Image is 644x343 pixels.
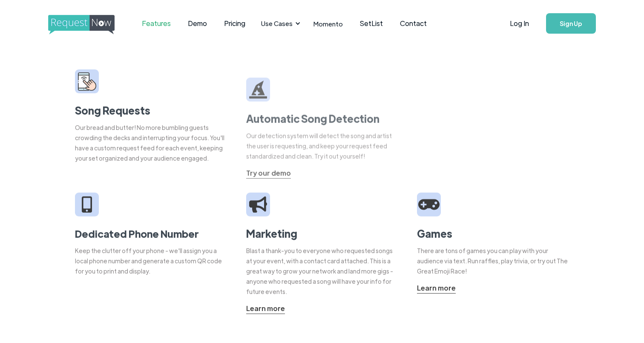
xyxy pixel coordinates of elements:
img: iphone [82,196,92,213]
a: Log In [501,9,538,38]
div: Learn more [246,303,285,314]
strong: Song Requests [75,104,150,117]
div: Use Cases [261,19,293,28]
a: Momento [305,11,351,36]
a: Learn more [417,283,456,294]
strong: Games [417,227,452,240]
a: Try our demo [246,168,291,179]
a: Contact [391,10,435,37]
img: wizard hat [249,81,267,98]
a: home [48,15,112,32]
div: Keep the clutter off your phone - we'll assign you a local phone number and generate a custom QR ... [75,245,227,276]
a: SetList [351,10,391,37]
a: Demo [179,10,216,37]
a: Pricing [216,10,254,37]
img: requestnow logo [48,15,130,35]
div: There are tons of games you can play with your audience via text. Run raffles, play trivia, or tr... [417,245,569,276]
div: Blast a thank-you to everyone who requested songs at your event, with a contact card attached. Th... [246,245,398,297]
a: Sign Up [546,13,596,34]
img: megaphone [249,196,267,212]
div: Our bread and butter! No more bumbling guests crowding the decks and interrupting your focus. You... [75,122,227,163]
strong: Marketing [246,227,297,240]
div: Our detection system will detect the song and artist the user is requesting, and keep your reques... [246,130,398,161]
div: Use Cases [256,10,303,37]
a: Features [133,10,179,37]
div: Try our demo [246,168,291,178]
strong: Automatic Song Detection [246,112,379,125]
strong: Dedicated Phone Number [75,227,199,240]
a: Learn more [246,303,285,314]
img: smarphone [78,72,96,90]
img: video game [418,196,440,213]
